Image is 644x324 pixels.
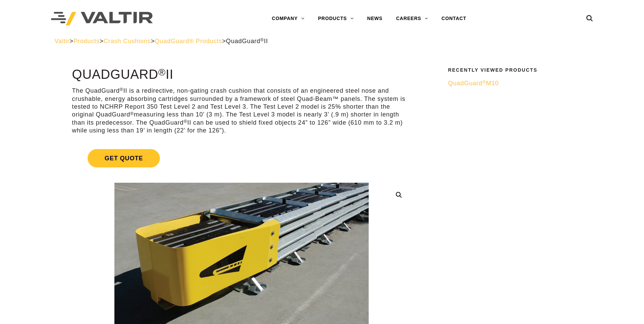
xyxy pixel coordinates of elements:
span: QuadGuard II [226,38,268,44]
a: NEWS [361,12,389,25]
p: The QuadGuard II is a redirective, non-gating crash cushion that consists of an engineered steel ... [72,87,411,134]
sup: ® [158,67,166,77]
a: COMPANY [265,12,311,25]
sup: ® [482,79,486,85]
div: > > > > [55,37,590,45]
a: Get Quote [72,141,411,176]
a: Valtir [55,38,70,44]
a: Crash Cushions [104,38,151,44]
h2: Recently Viewed Products [448,68,585,73]
sup: ® [120,87,124,92]
img: Valtir [51,12,153,26]
a: QuadGuard® Products [155,38,222,44]
span: QuadGuard M10 [448,80,499,87]
sup: ® [184,119,187,124]
a: PRODUCTS [311,12,361,25]
h1: QuadGuard II [72,68,411,82]
a: QuadGuard®M10 [448,79,585,87]
sup: ® [260,37,264,42]
sup: ® [130,111,134,116]
a: CAREERS [389,12,435,25]
span: Get Quote [88,149,160,167]
a: Products [73,38,99,44]
a: CONTACT [435,12,473,25]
